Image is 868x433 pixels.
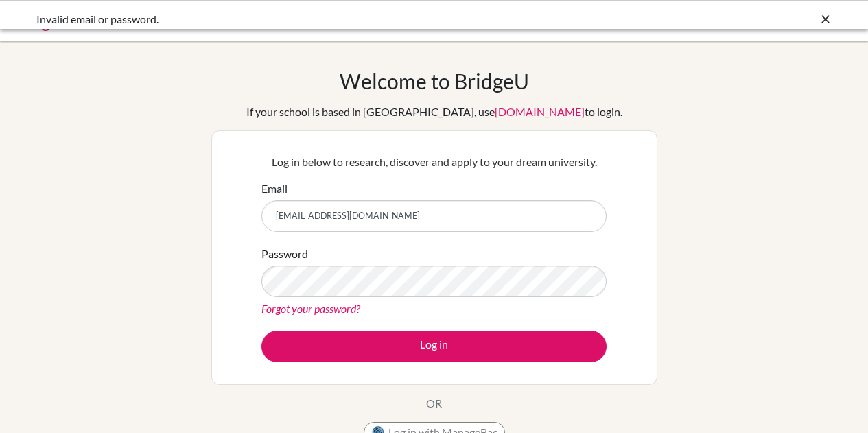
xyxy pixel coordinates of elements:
[340,69,529,93] h1: Welcome to BridgeU
[261,180,288,197] label: Email
[246,104,622,120] div: If your school is based in [GEOGRAPHIC_DATA], use to login.
[261,302,360,315] a: Forgot your password?
[261,331,607,362] button: Log in
[261,154,607,170] p: Log in below to research, discover and apply to your dream university.
[36,11,626,27] div: Invalid email or password.
[426,395,442,412] p: OR
[495,105,585,118] a: [DOMAIN_NAME]
[261,246,308,262] label: Password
